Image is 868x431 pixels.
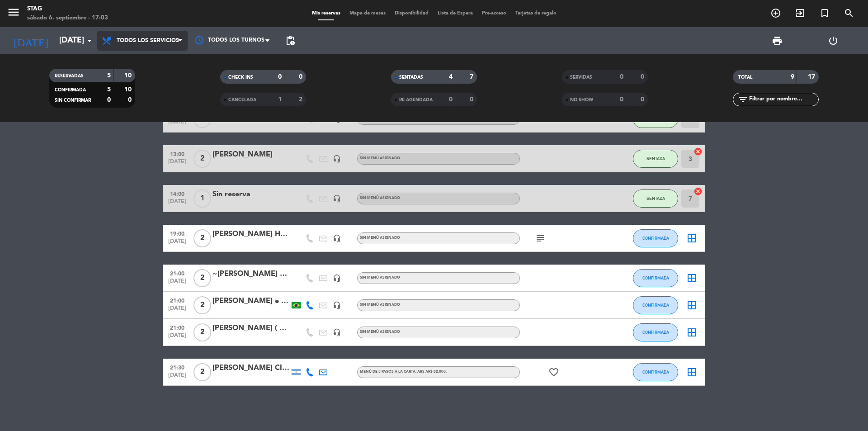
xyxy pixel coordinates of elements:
span: SENTADA [646,196,665,201]
i: border_all [686,273,697,284]
span: Mis reservas [307,11,345,16]
span: [DATE] [166,278,189,289]
span: [DATE] [166,305,189,316]
span: 2 [193,269,211,287]
span: 2 [193,296,211,314]
span: [DATE] [166,332,189,343]
span: SERVIDAS [570,75,592,80]
span: SIN CONFIRMAR [55,98,91,103]
strong: 17 [808,74,817,80]
i: headset_mic [333,274,341,282]
span: print [772,35,783,46]
button: SENTADA [633,150,678,168]
strong: 0 [470,96,475,103]
button: CONFIRMADA [633,229,678,247]
strong: 0 [107,97,111,103]
span: 13:00 [166,148,189,159]
span: Lista de Espera [433,11,477,16]
strong: 9 [791,74,794,80]
span: 21:00 [166,322,189,332]
span: CONFIRMADA [642,369,669,374]
i: arrow_drop_down [84,35,95,46]
span: 21:00 [166,295,189,305]
span: RE AGENDADA [399,98,433,102]
i: headset_mic [333,194,341,203]
span: CONFIRMADA [642,236,669,241]
div: sábado 6. septiembre - 17:03 [27,14,108,23]
span: Sin menú asignado [360,196,400,200]
div: STAG [27,5,108,14]
i: search [844,8,854,19]
strong: 0 [620,74,623,80]
span: CANCELADA [228,98,256,102]
strong: 1 [278,96,282,103]
span: Menú de 3 pasos a la Carta [360,370,448,374]
i: filter_list [737,94,748,105]
i: border_all [686,300,697,311]
span: 19:00 [166,228,189,238]
button: menu [7,5,20,22]
span: CHECK INS [228,75,253,80]
strong: 0 [278,74,282,80]
span: [DATE] [166,119,189,129]
i: headset_mic [333,328,341,336]
button: CONFIRMADA [633,323,678,341]
span: Todos los servicios [117,38,179,44]
span: 2 [193,150,211,168]
span: Disponibilidad [390,11,433,16]
strong: 0 [620,96,623,103]
span: CONFIRMADA [642,303,669,308]
div: LOG OUT [805,27,861,54]
span: 21:30 [166,362,189,372]
strong: 7 [470,74,475,80]
button: CONFIRMADA [633,363,678,381]
strong: 0 [641,96,646,103]
span: TOTAL [738,75,752,80]
i: border_all [686,367,697,378]
i: power_settings_new [828,35,839,46]
span: RESERVADAS [55,74,84,78]
i: cancel [693,187,703,196]
span: [DATE] [166,238,189,249]
div: ~[PERSON_NAME] Huesped # 12 [212,268,289,280]
span: 21:00 [166,268,189,278]
span: 2 [193,229,211,247]
i: exit_to_app [795,8,806,19]
button: CONFIRMADA [633,269,678,287]
i: cancel [693,147,703,156]
strong: 10 [124,72,133,79]
span: CONFIRMADA [642,275,669,280]
div: [PERSON_NAME] Huesped [212,228,289,240]
i: subject [535,233,546,244]
span: Sin menú asignado [360,276,400,279]
div: [PERSON_NAME] [212,149,289,161]
span: [DATE] [166,199,189,209]
i: favorite_border [548,367,559,378]
i: headset_mic [333,301,341,309]
span: Pre-acceso [477,11,511,16]
i: headset_mic [333,234,341,242]
span: 14:00 [166,188,189,199]
button: SENTADA [633,189,678,208]
span: 2 [193,323,211,341]
span: Mapa de mesas [345,11,390,16]
span: [DATE] [166,372,189,383]
span: Sin menú asignado [360,303,400,307]
div: [PERSON_NAME] e [PERSON_NAME] [212,295,289,307]
span: Sin menú asignado [360,330,400,334]
i: [DATE] [7,31,55,51]
div: Sin reserva [212,189,289,200]
span: 1 [193,189,211,208]
span: SENTADA [646,156,665,161]
i: headset_mic [333,155,341,163]
strong: 5 [107,86,111,93]
strong: 10 [124,86,133,93]
strong: 0 [128,97,133,103]
input: Filtrar por nombre... [748,95,818,104]
button: CONFIRMADA [633,296,678,314]
i: turned_in_not [819,8,830,19]
i: border_all [686,233,697,244]
strong: 2 [299,96,304,103]
span: NO SHOW [570,98,593,102]
strong: 0 [299,74,304,80]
